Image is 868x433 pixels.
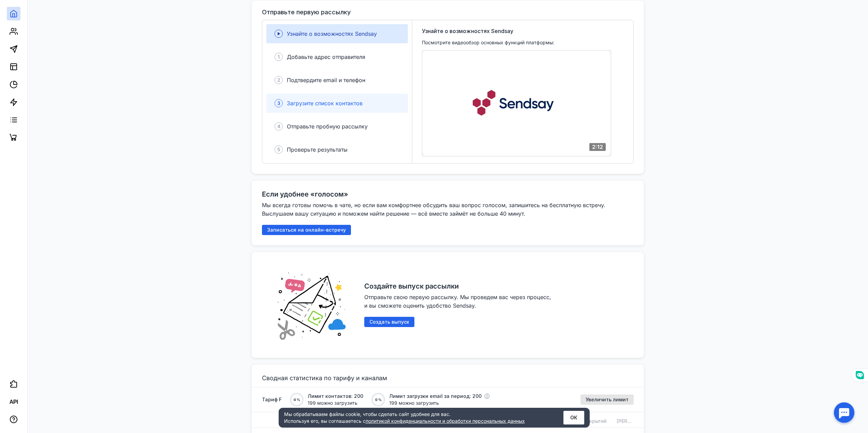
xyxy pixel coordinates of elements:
span: Подтвердите email и телефон [287,77,365,83]
span: 2 [277,77,280,83]
span: 199 можно загрузить [389,400,490,406]
span: Узнайте о возможностях Sendsay [287,30,377,37]
span: Лимит контактов: 200 [308,393,363,400]
a: политикой конфиденциальности и обработки персональных данных [366,418,525,424]
span: [PERSON_NAME] [617,418,656,424]
span: Отправьте пробную рассылку [287,123,368,130]
span: Создать выпуск [369,319,409,325]
span: 3 [277,100,280,107]
h2: Если удобнее «голосом» [262,190,348,198]
span: Узнайте о возможностях Sendsay [422,27,513,35]
button: Создать выпуск [364,317,414,327]
span: Записаться на онлайн-встречу [267,227,346,233]
button: ОК [563,411,584,424]
button: Увеличить лимит [580,395,634,405]
div: 2:12 [589,143,606,151]
span: Тариф F [262,396,282,403]
span: Загрузите список контактов [287,100,363,107]
span: 199 можно загрузить [308,400,363,406]
span: Открытий [583,418,606,424]
span: Мы всегда готовы помочь в чате, но если вам комфортнее обсудить ваш вопрос голосом, запишитесь на... [262,202,607,217]
span: Добавьте адрес отправителя [287,53,365,60]
h3: Отправьте первую рассылку [262,9,351,16]
span: Увеличить лимит [586,397,629,403]
img: abd19fe006828e56528c6cd305e49c57.png [269,262,354,347]
a: Записаться на онлайн-встречу [262,227,351,233]
span: Лимит загрузки email за период: 200 [389,393,482,400]
div: Мы обрабатываем файлы cookie, чтобы сделать сайт удобнее для вас. Используя его, вы соглашаетесь c [284,411,547,424]
button: Записаться на онлайн-встречу [262,225,351,235]
span: Проверьте результаты [287,146,348,153]
h3: Сводная статистика по тарифу и каналам [262,375,634,382]
span: Отправьте свою первую рассылку. Мы проведем вас через процесс, и вы сможете оценить удобство Send... [364,294,553,309]
span: 1 [278,53,280,60]
span: 4 [277,123,280,130]
h2: Создайте выпуск рассылки [364,282,459,290]
span: 5 [277,146,280,153]
span: Посмотрите видеообзор основных функций платформы: [422,39,554,46]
